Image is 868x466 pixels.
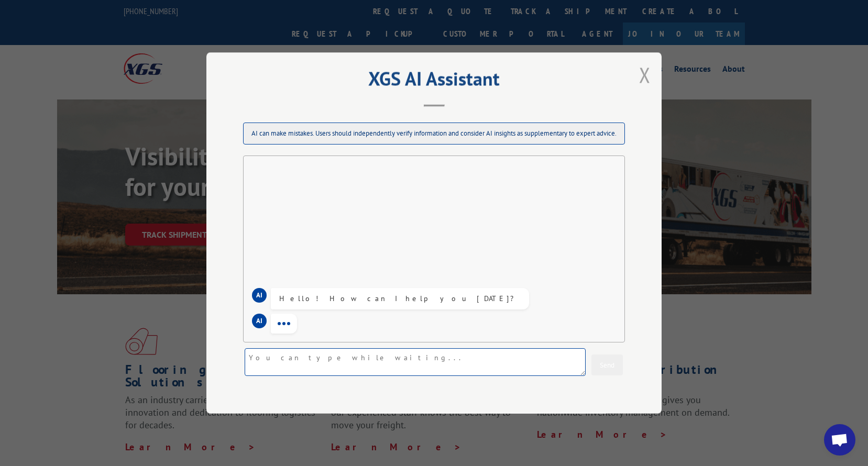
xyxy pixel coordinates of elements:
[279,293,521,304] div: Hello! How can I help you [DATE]?
[243,123,625,145] div: AI can make mistakes. Users should independently verify information and consider AI insights as s...
[591,354,623,375] button: Send
[252,314,267,328] div: AI
[252,288,267,303] div: AI
[233,71,635,91] h2: XGS AI Assistant
[636,60,654,89] button: Close modal
[824,424,855,456] a: Open chat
